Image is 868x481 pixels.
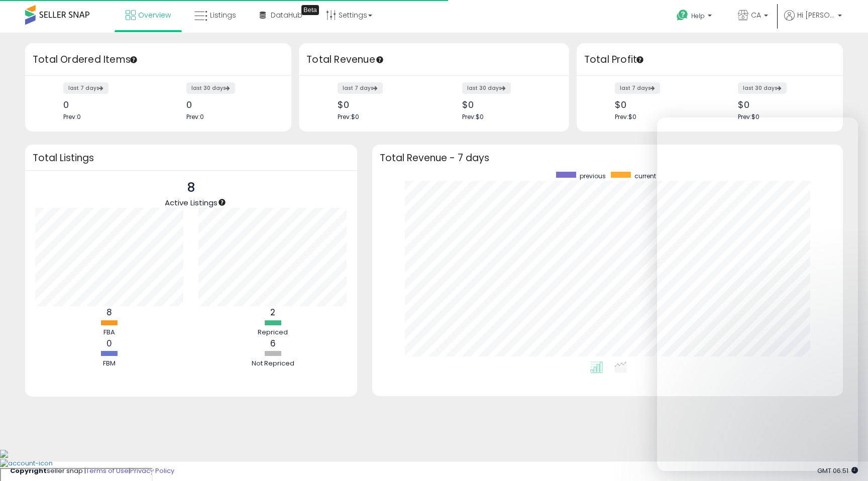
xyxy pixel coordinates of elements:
a: Help [669,2,722,33]
h3: Total Profit [584,53,835,67]
div: Tooltip anchor [301,5,319,15]
span: current [634,172,656,180]
span: Prev: $0 [462,112,484,121]
span: Hi [PERSON_NAME] [797,10,835,20]
h3: Total Listings [33,154,350,162]
h3: Total Ordered Items [33,53,284,67]
span: Prev: $0 [738,112,759,121]
b: 8 [106,306,112,318]
b: 0 [106,337,112,349]
h3: Total Revenue - 7 days [380,154,835,162]
div: Tooltip anchor [129,55,138,64]
span: Listings [210,10,236,20]
label: last 30 days [738,82,787,94]
div: Tooltip anchor [218,198,227,207]
span: DataHub [271,10,302,20]
label: last 30 days [186,82,235,94]
span: Prev: $0 [338,112,359,121]
div: 0 [186,99,274,110]
span: CA [751,10,761,20]
label: last 30 days [462,82,511,94]
span: Prev: $0 [615,112,636,121]
span: Active Listings [165,197,218,208]
div: $0 [338,99,426,110]
div: Not Repriced [243,359,303,369]
a: Hi [PERSON_NAME] [784,10,842,33]
span: Overview [138,10,171,20]
span: previous [580,172,606,180]
span: Prev: 0 [186,112,204,121]
label: last 7 days [338,82,383,94]
i: Get Help [676,9,689,22]
span: Prev: 0 [63,112,81,121]
span: Help [691,12,705,20]
div: Tooltip anchor [635,55,644,64]
b: 6 [270,337,276,349]
h3: Total Revenue [306,53,562,67]
div: Repriced [243,328,303,337]
div: $0 [462,99,551,110]
div: $0 [615,99,702,110]
b: 2 [270,306,275,318]
label: last 7 days [63,82,108,94]
p: 8 [165,178,218,197]
label: last 7 days [615,82,660,94]
iframe: Intercom live chat [657,117,858,471]
div: $0 [738,99,825,110]
div: FBM [79,359,140,369]
div: FBA [79,328,140,337]
div: Tooltip anchor [375,55,384,64]
div: 0 [63,99,151,110]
